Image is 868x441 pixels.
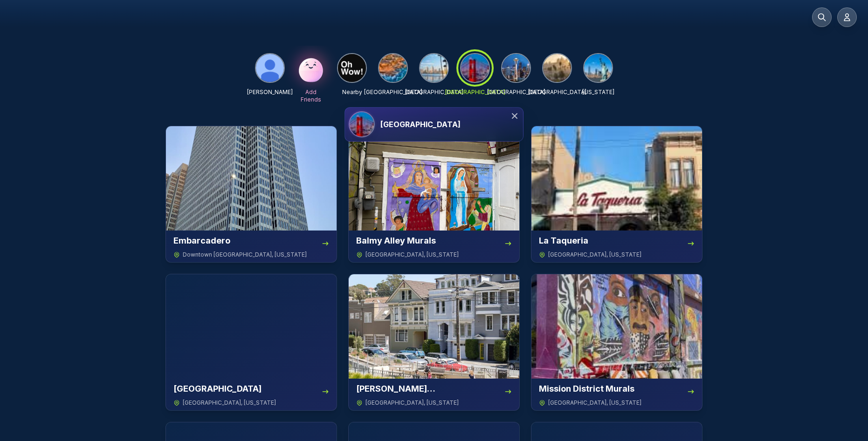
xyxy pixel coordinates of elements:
[349,126,519,231] img: Balmy Alley Murals
[380,119,461,130] h3: [GEOGRAPHIC_DATA]
[338,54,366,82] img: Nearby
[350,112,374,136] img: San Francisco
[379,54,407,82] img: Orange County
[296,88,326,103] p: Add Friends
[548,399,641,407] span: [GEOGRAPHIC_DATA] , [US_STATE]
[405,88,463,96] p: [GEOGRAPHIC_DATA]
[166,126,337,231] img: Embarcadero
[349,274,519,379] img: Noe Valley
[356,382,504,395] h3: [PERSON_NAME][GEOGRAPHIC_DATA]
[502,54,530,82] img: Seattle
[584,54,612,82] img: New York
[364,88,422,96] p: [GEOGRAPHIC_DATA]
[173,234,230,247] h3: Embarcadero
[365,251,459,258] span: [GEOGRAPHIC_DATA] , [US_STATE]
[531,274,702,379] img: Mission District Murals
[365,399,459,407] span: [GEOGRAPHIC_DATA] , [US_STATE]
[487,88,545,96] p: [GEOGRAPHIC_DATA]
[183,399,276,407] span: [GEOGRAPHIC_DATA] , [US_STATE]
[296,53,326,83] img: Add Friends
[548,251,641,258] span: [GEOGRAPHIC_DATA] , [US_STATE]
[256,54,284,82] img: Matthew Miller
[342,88,362,96] p: Nearby
[173,382,262,395] h3: [GEOGRAPHIC_DATA]
[166,274,337,379] img: Oracle Park
[420,54,448,82] img: San Diego
[528,88,586,96] p: [GEOGRAPHIC_DATA]
[247,88,293,96] p: [PERSON_NAME]
[356,234,436,247] h3: Balmy Alley Murals
[531,126,702,231] img: La Taqueria
[539,382,634,395] h3: Mission District Murals
[445,88,505,96] p: [GEOGRAPHIC_DATA]
[183,251,307,258] span: Downtown [GEOGRAPHIC_DATA] , [US_STATE]
[539,234,588,247] h3: La Taqueria
[582,88,614,96] p: [US_STATE]
[543,54,571,82] img: Los Angeles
